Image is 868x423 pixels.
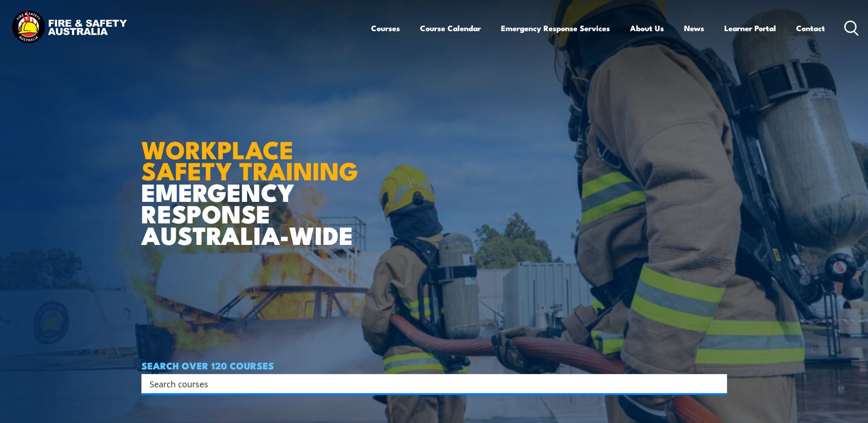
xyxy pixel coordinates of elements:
a: Emergency Response Services [501,16,610,40]
a: Contact [796,16,825,40]
a: About Us [630,16,664,40]
a: Course Calendar [420,16,481,40]
form: Search form [151,377,709,390]
button: Search magnifier button [711,377,724,390]
h1: EMERGENCY RESPONSE AUSTRALIA-WIDE [141,115,365,245]
strong: WORKPLACE SAFETY TRAINING [141,130,358,189]
a: Courses [371,16,400,40]
a: News [684,16,704,40]
a: Learner Portal [724,16,776,40]
h4: SEARCH OVER 120 COURSES [141,360,727,370]
input: Search input [150,377,707,390]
